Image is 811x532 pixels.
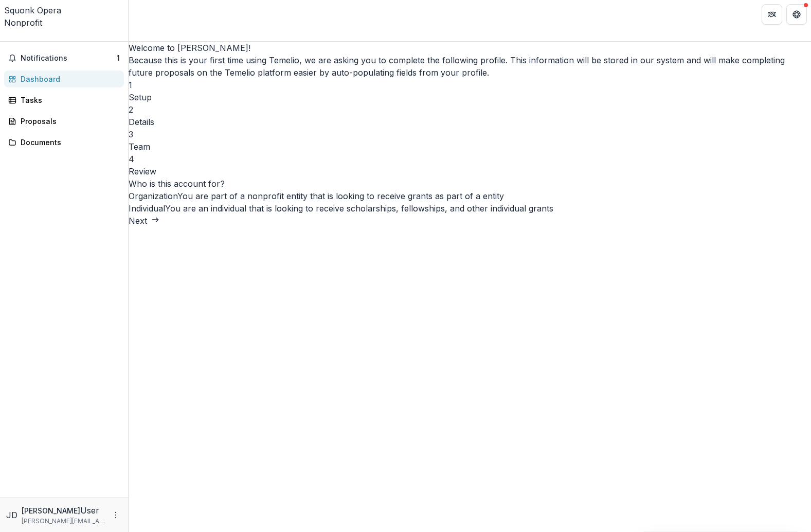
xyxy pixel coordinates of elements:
p: Because this is your first time using Temelio, we are asking you to complete the following profil... [129,54,811,79]
span: Individual [129,203,165,214]
div: Documents [21,137,116,148]
div: 3 [129,128,811,140]
span: Nonprofit [4,17,42,28]
div: Tasks [21,95,116,105]
button: Get Help [786,4,807,25]
a: Proposals [4,113,124,130]
p: [PERSON_NAME][EMAIL_ADDRESS][DOMAIN_NAME] [22,517,105,526]
a: Tasks [4,92,124,109]
div: 2 [129,103,811,116]
span: Organization [129,191,177,201]
h3: Setup [129,91,811,103]
button: Next [129,215,159,227]
h3: Team [129,140,811,153]
p: User [80,504,99,517]
span: Notifications [21,54,117,63]
button: Notifications1 [4,50,124,66]
button: Partners [762,4,782,25]
h3: Details [129,116,811,128]
div: 1 [129,79,811,91]
button: More [110,509,122,521]
div: Jackie Dempsey [6,509,17,521]
a: Dashboard [4,70,124,87]
p: [PERSON_NAME] [22,505,80,516]
div: Dashboard [21,74,116,84]
h2: Welcome to [PERSON_NAME]! [129,42,811,54]
a: Documents [4,134,124,151]
div: 4 [129,153,811,165]
span: You are part of a nonprofit entity that is looking to receive grants as part of a entity [177,191,504,201]
div: Squonk Opera [4,4,124,16]
label: Who is this account for? [129,179,225,189]
div: Proposals [21,116,116,127]
div: Progress [129,79,811,178]
span: 1 [117,54,120,62]
span: You are an individual that is looking to receive scholarships, fellowships, and other individual ... [165,203,553,214]
h3: Review [129,165,811,178]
